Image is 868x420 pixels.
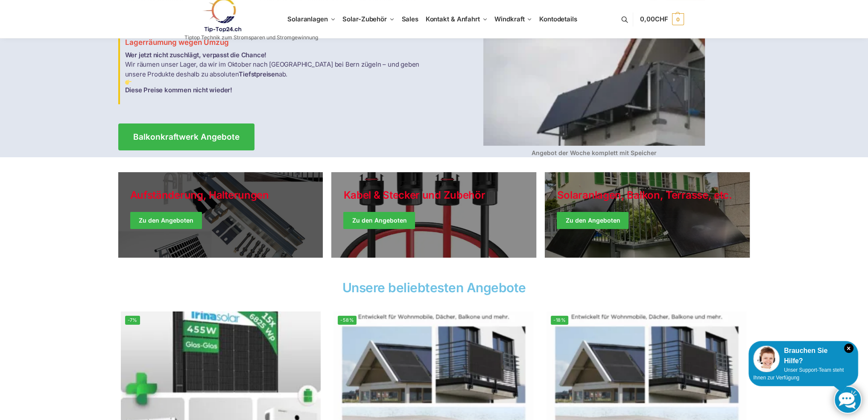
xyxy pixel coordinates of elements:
[640,15,668,23] span: 0,00
[494,15,524,23] span: Windkraft
[184,35,318,40] p: Tiptop Technik zum Stromsparen und Stromgewinnung
[426,15,480,23] span: Kontakt & Anfahrt
[402,15,419,23] span: Sales
[287,15,328,23] span: Solaranlagen
[753,367,844,381] span: Unser Support-Team steht Ihnen zur Verfügung
[118,172,323,258] a: Holiday Style
[753,346,853,366] div: Brauchen Sie Hilfe?
[655,15,668,23] span: CHF
[239,70,278,78] strong: Tiefstpreisen
[342,15,387,23] span: Solar-Zubehör
[331,172,536,258] a: Holiday Style
[545,172,750,258] a: Winter Jackets
[672,13,684,25] span: 0
[125,50,429,95] p: Wir räumen unser Lager, da wir im Oktober nach [GEOGRAPHIC_DATA] bei Bern zügeln – und geben unse...
[640,6,684,32] a: 0,00CHF 0
[844,344,853,353] i: Schließen
[125,79,132,85] img: Balkon-Terrassen-Kraftwerke 3
[125,86,232,94] strong: Diese Preise kommen nicht wieder!
[125,30,429,48] h3: Lagerräumung wegen Umzug
[753,346,780,372] img: Customer service
[125,51,267,59] strong: Wer jetzt nicht zuschlägt, verpasst die Chance!
[118,123,254,150] a: Balkonkraftwerk Angebote
[118,281,750,294] h2: Unsere beliebtesten Angebote
[539,15,577,23] span: Kontodetails
[133,133,240,141] span: Balkonkraftwerk Angebote
[532,149,657,156] strong: Angebot der Woche komplett mit Speicher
